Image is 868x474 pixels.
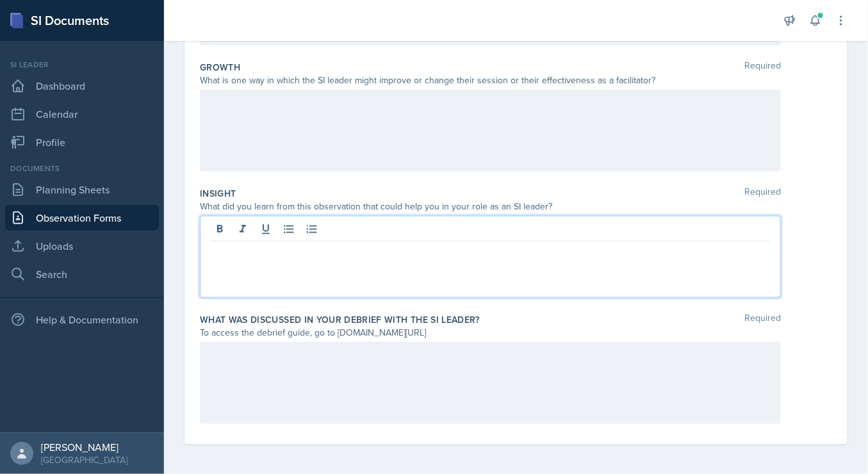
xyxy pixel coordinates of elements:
[5,261,159,287] a: Search
[200,61,240,74] label: Growth
[5,233,159,259] a: Uploads
[200,200,781,213] div: What did you learn from this observation that could help you in your role as an SI leader?
[744,61,781,74] span: Required
[200,74,781,87] div: What is one way in which the SI leader might improve or change their session or their effectivene...
[5,129,159,155] a: Profile
[744,313,781,326] span: Required
[5,307,159,332] div: Help & Documentation
[744,187,781,200] span: Required
[5,163,159,174] div: Documents
[5,205,159,231] a: Observation Forms
[5,101,159,127] a: Calendar
[200,326,781,339] div: To access the debrief guide, go to [DOMAIN_NAME][URL]
[41,454,127,466] div: [GEOGRAPHIC_DATA]
[200,313,480,326] label: What was discussed in your debrief with the SI Leader?
[200,187,236,200] label: Insight
[5,59,159,70] div: Si leader
[5,177,159,202] a: Planning Sheets
[41,441,127,454] div: [PERSON_NAME]
[5,73,159,99] a: Dashboard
